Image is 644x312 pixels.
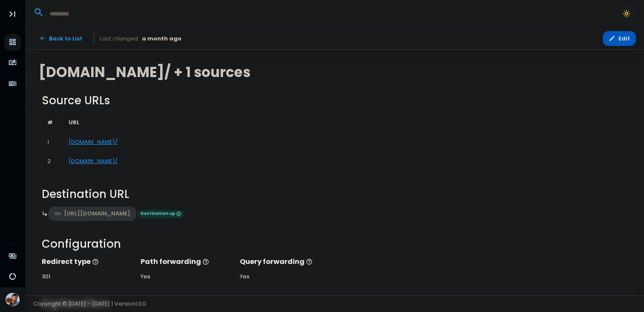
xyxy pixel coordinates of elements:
a: [DOMAIN_NAME]/ [69,138,118,146]
a: [URL][DOMAIN_NAME] [49,206,137,221]
div: 301 [42,272,132,281]
th: # [42,113,63,132]
a: Back to List [33,31,88,46]
div: 1 [47,138,57,146]
p: Redirect type [42,257,132,267]
span: Last changed: [100,34,139,43]
img: Avatar [6,293,20,307]
h2: Source URLs [42,94,628,107]
h2: Destination URL [42,188,628,201]
span: a month ago [142,34,181,43]
p: Path forwarding [141,257,231,267]
h2: Configuration [42,238,628,251]
a: [DOMAIN_NAME]/ [69,157,118,165]
span: Copyright © [DATE] - [DATE] | Version 1.0.0 [33,300,146,308]
button: Toggle Aside [4,6,20,22]
span: Destination up [138,210,184,218]
div: Yes [141,272,231,281]
div: 2 [47,157,57,166]
th: URL [63,113,628,132]
button: Edit [603,31,636,46]
p: Query forwarding [240,257,331,267]
span: [DOMAIN_NAME]/ + 1 sources [39,64,250,80]
div: Yes [240,272,331,281]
